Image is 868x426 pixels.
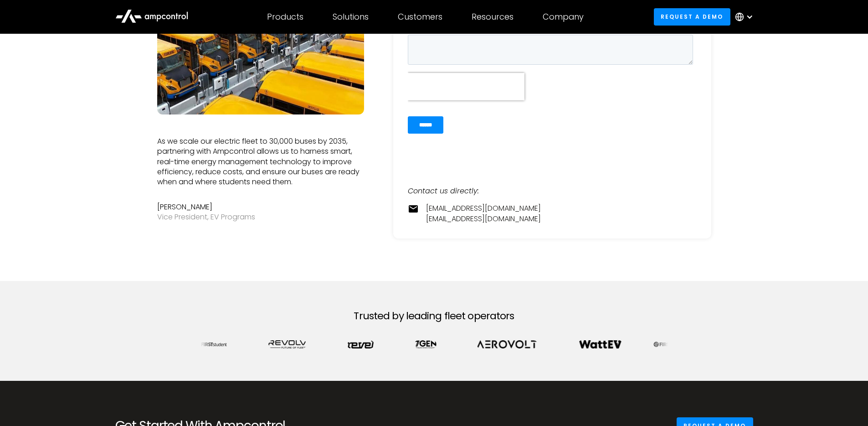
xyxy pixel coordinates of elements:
h2: Trusted by leading fleet operators [354,310,514,322]
div: Company [543,12,584,22]
div: Resources [472,12,514,22]
div: Products [267,12,303,22]
a: [EMAIL_ADDRESS][DOMAIN_NAME] [426,203,541,213]
div: Solutions [333,12,369,22]
a: Request a demo [654,8,730,25]
div: Customers [398,12,442,22]
div: Contact us directly: [408,186,697,196]
a: [EMAIL_ADDRESS][DOMAIN_NAME] [426,214,541,224]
